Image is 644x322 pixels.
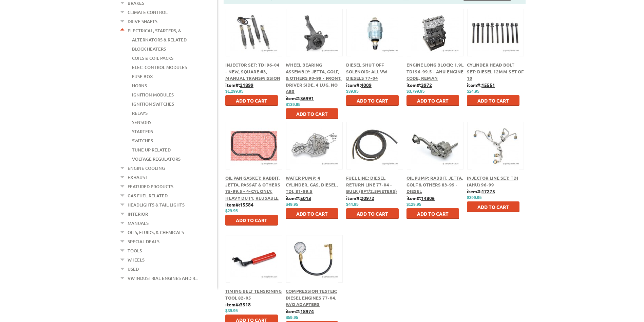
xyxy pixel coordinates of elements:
[406,82,432,88] b: item#:
[132,90,174,99] a: Ignition Modules
[132,127,153,136] a: Starters
[300,95,314,101] u: 36991
[346,208,399,219] button: Add to Cart
[225,215,278,226] button: Add to Cart
[346,175,397,194] a: Fuel Line: Diesel Return Line 77-04 - Bulk (8ft/2.5meters)
[300,195,311,201] u: 5013
[225,95,278,106] button: Add to Cart
[286,288,337,307] a: Compression Tester: Diesel engines 77-04, w/o Adapters
[477,204,509,210] span: Add to Cart
[357,211,388,217] span: Add to Cart
[286,308,314,314] b: item#:
[481,188,495,194] u: 17275
[361,195,374,201] u: 20972
[128,8,168,17] a: Climate Control
[467,201,519,212] button: Add to Cart
[406,208,459,219] button: Add to Cart
[225,62,280,81] span: Injector Set: TDI 96-04 - New, Square #3, Manual Transmission
[128,255,145,264] a: Wheels
[128,237,159,246] a: Special Deals
[406,62,463,81] span: Engine Long Block: 1.9L TDI 96-99.5 - AHU Engine Code, Reman
[128,182,173,191] a: Featured Products
[286,62,342,94] a: Wheel Bearing Assembly: Jetta, Golf, & Others 90-99 - Front, Driver Side, 4 lug, No ABS
[286,175,338,194] a: Water Pump: 4 Cylinder, Gas, Diesel, TDI, 81-99.5
[128,200,185,209] a: Headlights & Tail Lights
[128,173,148,182] a: Exhaust
[225,175,280,201] a: Oil Pan Gasket: Rabbit, Jetta, Passat & Others 75-99.5 - 4-Cyl Only, Heavy Duty, Reusable
[132,155,181,163] a: Voltage Regulators
[346,95,399,106] button: Add to Cart
[300,308,314,314] u: 18974
[467,62,524,81] a: Cylinder Head Bolt Set: Diesel 12mm Set Of 10
[421,82,432,88] u: 3972
[132,81,147,90] a: Horns
[236,97,267,104] span: Add to Cart
[225,308,238,313] span: $39.95
[128,246,142,255] a: Tools
[481,82,495,88] u: 15551
[132,100,174,108] a: Ignition Switches
[236,217,267,223] span: Add to Cart
[128,210,148,218] a: Interior
[421,195,435,201] u: 14806
[132,54,173,62] a: Coils & Coil Packs
[357,97,388,104] span: Add to Cart
[346,62,387,81] a: Diesel Shut Off Solenoid: All VW Diesels 77-04
[286,202,298,207] span: $49.95
[406,89,424,94] span: $3,799.95
[286,95,314,101] b: item#:
[128,219,149,228] a: Manuals
[128,17,157,26] a: Drive Shafts
[346,202,359,207] span: $44.95
[240,301,251,307] u: 3518
[286,102,300,107] span: $139.95
[406,95,459,106] button: Add to Cart
[296,111,328,117] span: Add to Cart
[467,188,495,194] b: item#:
[128,164,165,173] a: Engine Cooling
[225,288,282,301] a: Timing Belt Tensioning Tool 82-05
[225,89,243,94] span: $1,299.95
[132,109,148,118] a: Relays
[406,202,421,207] span: $129.95
[417,97,449,104] span: Add to Cart
[417,211,449,217] span: Add to Cart
[467,82,495,88] b: item#:
[128,26,184,35] a: Electrical, Starters, &...
[132,118,151,127] a: Sensors
[467,175,518,187] a: Injector Line Set: TDI (AHU) 96-99
[361,82,372,88] u: 4009
[346,82,372,88] b: item#:
[225,301,251,307] b: item#:
[346,195,374,201] b: item#:
[406,195,435,201] b: item#:
[132,35,187,44] a: Alternators & Related
[132,63,187,72] a: Elec. Control Modules
[286,108,338,119] button: Add to Cart
[467,89,479,94] span: $24.95
[286,195,311,201] b: item#:
[477,97,509,104] span: Add to Cart
[467,95,519,106] button: Add to Cart
[467,195,481,200] span: $399.95
[240,82,253,88] u: 21899
[286,315,298,320] span: $59.95
[296,211,328,217] span: Add to Cart
[132,145,171,154] a: Tune Up Related
[128,191,168,200] a: Gas Fuel Related
[128,228,184,237] a: Oils, Fluids, & Chemicals
[132,44,166,53] a: Block Heaters
[225,82,253,88] b: item#:
[406,175,463,194] a: Oil Pump: Rabbit, Jetta, Golf & Others 83-99 - Diesel
[132,136,153,145] a: Switches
